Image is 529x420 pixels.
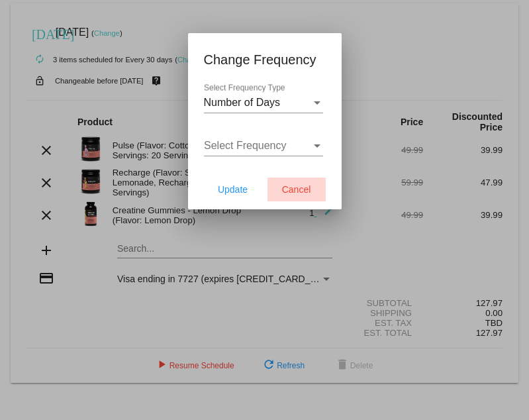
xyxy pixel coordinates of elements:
[282,184,311,195] span: Cancel
[204,140,287,151] span: Select Frequency
[204,97,281,108] span: Number of Days
[204,140,323,152] mat-select: Select Frequency
[267,178,326,201] button: Cancel
[218,184,248,195] span: Update
[204,97,323,109] mat-select: Select Frequency Type
[204,178,262,201] button: Update
[204,49,326,70] h1: Change Frequency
